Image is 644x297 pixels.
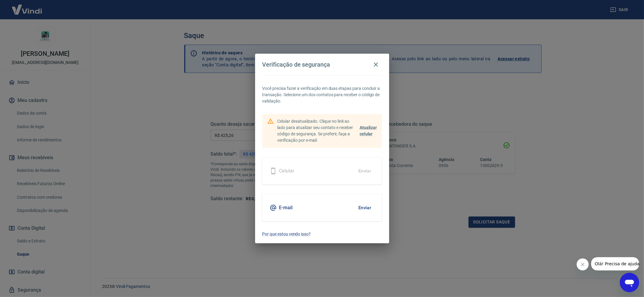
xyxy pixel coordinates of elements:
iframe: Fechar mensagem [577,258,589,270]
p: Você precisa fazer a verificação em duas etapas para concluir a transação. Selecione um dos conta... [262,85,382,104]
span: Olá! Precisa de ajuda? [4,4,51,9]
h5: Celular [279,168,295,174]
button: Enviar [355,201,375,214]
p: Celular desatualizado. Clique no link ao lado para atualizar seu contato e receber código de segu... [277,118,357,144]
iframe: Botão para abrir a janela de mensagens [620,273,639,292]
iframe: Mensagem da empresa [591,257,639,270]
h5: E-mail [279,205,293,211]
span: Atualizar celular [360,125,377,136]
h4: Verificação de segurança [262,61,330,68]
a: Por que estou vendo isso? [262,231,382,237]
a: Atualizar celular [360,125,377,137]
